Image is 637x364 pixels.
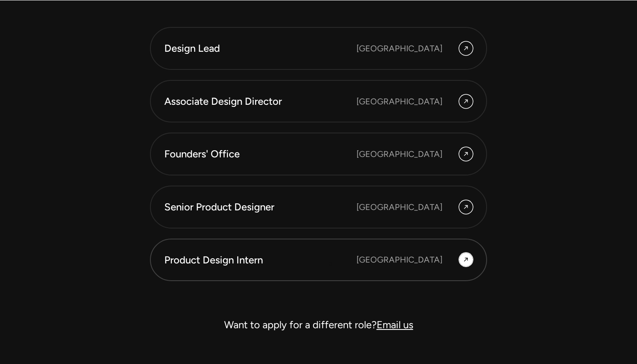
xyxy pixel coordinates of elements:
a: Design Lead [GEOGRAPHIC_DATA] [150,27,487,70]
a: Associate Design Director [GEOGRAPHIC_DATA] [150,80,487,123]
a: Email us [377,319,413,331]
div: [GEOGRAPHIC_DATA] [356,42,442,55]
a: Senior Product Designer [GEOGRAPHIC_DATA] [150,186,487,228]
div: Design Lead [164,41,356,56]
div: [GEOGRAPHIC_DATA] [356,253,442,266]
a: Founders' Office [GEOGRAPHIC_DATA] [150,133,487,175]
div: Product Design Intern [164,253,356,267]
div: [GEOGRAPHIC_DATA] [356,95,442,108]
div: Founders' Office [164,147,356,161]
div: Want to apply for a different role? [150,315,487,335]
a: Product Design Intern [GEOGRAPHIC_DATA] [150,239,487,282]
div: [GEOGRAPHIC_DATA] [356,201,442,213]
div: [GEOGRAPHIC_DATA] [356,148,442,160]
div: Associate Design Director [164,94,356,109]
div: Senior Product Designer [164,200,356,214]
